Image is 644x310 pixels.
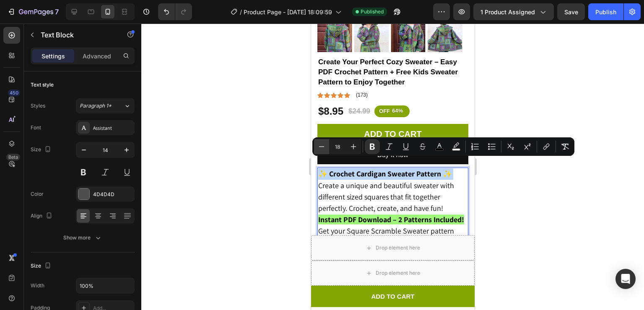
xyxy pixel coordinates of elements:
[8,89,20,96] div: 450
[80,102,112,110] span: Paragraph 1*
[311,24,475,310] iframe: Design area
[588,3,623,20] button: Publish
[361,8,384,16] span: Published
[7,202,155,247] span: Get your Square Scramble Sweater pattern plus a — both available
[557,3,585,20] button: Save
[595,8,616,16] div: Publish
[65,246,109,253] div: Drop element here
[41,30,112,40] p: Text Block
[7,145,141,155] strong: ✨ Crochet Cardigan Sweater Pattern ✨
[55,7,59,17] p: 7
[42,52,65,60] p: Settings
[93,124,132,132] div: Assistant
[83,52,111,60] p: Advanced
[60,267,103,278] div: ADD TO CART
[31,124,41,131] div: Font
[7,157,143,189] span: Create a unique and beautiful sweater with different sized squares that fit together perfectly. C...
[31,144,53,155] div: Size
[564,8,578,16] span: Save
[312,137,574,156] div: Editor contextual toolbar
[65,221,109,228] div: Drop element here
[480,8,535,16] span: 1 product assigned
[6,154,20,160] div: Beta
[31,102,45,110] div: Styles
[93,191,132,198] div: 4D4D4D
[158,3,192,20] div: Undo/Redo
[473,3,554,20] button: 1 product assigned
[31,81,54,89] div: Text style
[31,282,44,289] div: Width
[31,260,53,272] div: Size
[31,190,44,198] div: Color
[63,234,102,242] div: Show more
[615,269,636,289] div: Open Intercom Messenger
[7,191,153,201] strong: Instant PDF Download – 2 Patterns Included!
[240,8,242,16] span: /
[31,210,54,222] div: Align
[31,230,135,245] button: Show more
[244,8,332,16] span: Product Page - [DATE] 18:09:59
[3,3,62,20] button: 7
[76,278,134,293] input: Auto
[76,98,135,113] button: Paragraph 1*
